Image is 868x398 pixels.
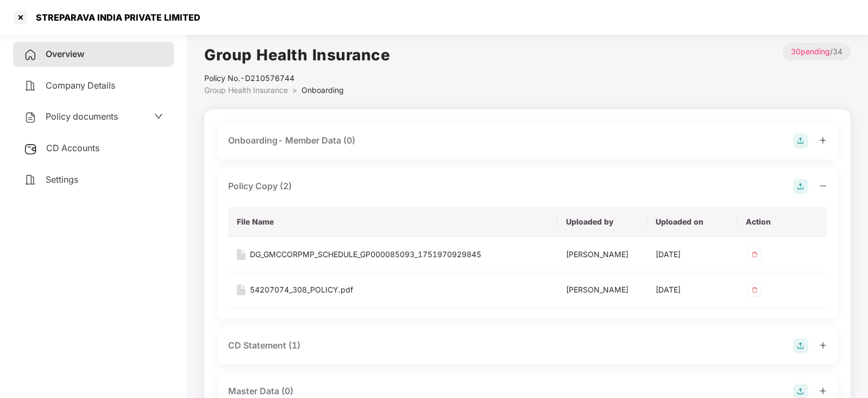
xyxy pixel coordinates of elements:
[204,72,390,84] div: Policy No.- D210576744
[24,142,37,156] img: svg+xml;base64,PHN2ZyB3aWR0aD0iMjUiIGhlaWdodD0iMjQiIHZpZXdCb3g9IjAgMCAyNSAyNCIgZmlsbD0ibm9uZSIgeG...
[46,174,78,185] span: Settings
[819,387,827,395] span: plus
[819,341,827,349] span: plus
[228,207,557,237] th: File Name
[237,249,246,260] img: svg+xml;base64,PHN2ZyB4bWxucz0iaHR0cDovL3d3dy53My5vcmcvMjAwMC9zdmciIHdpZHRoPSIxNiIgaGVpZ2h0PSIyMC...
[250,284,353,296] div: 54207074_308_POLICY.pdf
[24,173,37,186] img: svg+xml;base64,PHN2ZyB4bWxucz0iaHR0cDovL3d3dy53My5vcmcvMjAwMC9zdmciIHdpZHRoPSIyNCIgaGVpZ2h0PSIyNC...
[228,134,355,147] div: Onboarding- Member Data (0)
[746,246,763,263] img: svg+xml;base64,PHN2ZyB4bWxucz0iaHR0cDovL3d3dy53My5vcmcvMjAwMC9zdmciIHdpZHRoPSIzMiIgaGVpZ2h0PSIzMi...
[793,179,808,194] img: svg+xml;base64,PHN2ZyB4bWxucz0iaHR0cDovL3d3dy53My5vcmcvMjAwMC9zdmciIHdpZHRoPSIyOCIgaGVpZ2h0PSIyOC...
[46,111,118,122] span: Policy documents
[793,338,808,353] img: svg+xml;base64,PHN2ZyB4bWxucz0iaHR0cDovL3d3dy53My5vcmcvMjAwMC9zdmciIHdpZHRoPSIyOCIgaGVpZ2h0PSIyOC...
[647,207,737,237] th: Uploaded on
[228,339,300,352] div: CD Statement (1)
[237,284,246,295] img: svg+xml;base64,PHN2ZyB4bWxucz0iaHR0cDovL3d3dy53My5vcmcvMjAwMC9zdmciIHdpZHRoPSIxNiIgaGVpZ2h0PSIyMC...
[566,284,638,296] div: [PERSON_NAME]
[656,248,728,260] div: [DATE]
[46,80,115,91] span: Company Details
[566,248,638,260] div: [PERSON_NAME]
[46,142,99,153] span: CD Accounts
[783,43,851,60] p: / 34
[793,133,808,148] img: svg+xml;base64,PHN2ZyB4bWxucz0iaHR0cDovL3d3dy53My5vcmcvMjAwMC9zdmciIHdpZHRoPSIyOCIgaGVpZ2h0PSIyOC...
[819,136,827,144] span: plus
[24,48,37,61] img: svg+xml;base64,PHN2ZyB4bWxucz0iaHR0cDovL3d3dy53My5vcmcvMjAwMC9zdmciIHdpZHRoPSIyNCIgaGVpZ2h0PSIyNC...
[228,179,292,193] div: Policy Copy (2)
[737,207,827,237] th: Action
[204,85,288,95] span: Group Health Insurance
[791,47,830,56] span: 30 pending
[819,182,827,190] span: minus
[557,207,647,237] th: Uploaded by
[24,79,37,92] img: svg+xml;base64,PHN2ZyB4bWxucz0iaHR0cDovL3d3dy53My5vcmcvMjAwMC9zdmciIHdpZHRoPSIyNCIgaGVpZ2h0PSIyNC...
[746,281,763,298] img: svg+xml;base64,PHN2ZyB4bWxucz0iaHR0cDovL3d3dy53My5vcmcvMjAwMC9zdmciIHdpZHRoPSIzMiIgaGVpZ2h0PSIzMi...
[656,284,728,296] div: [DATE]
[228,384,293,398] div: Master Data (0)
[154,112,163,121] span: down
[46,48,84,59] span: Overview
[301,85,344,95] span: Onboarding
[292,85,297,95] span: >
[250,248,481,260] div: DG_GMCCORPMP_SCHEDULE_GP000085093_1751970929845
[204,43,390,67] h1: Group Health Insurance
[29,12,200,23] div: STREPARAVA INDIA PRIVATE LIMITED
[24,111,37,124] img: svg+xml;base64,PHN2ZyB4bWxucz0iaHR0cDovL3d3dy53My5vcmcvMjAwMC9zdmciIHdpZHRoPSIyNCIgaGVpZ2h0PSIyNC...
